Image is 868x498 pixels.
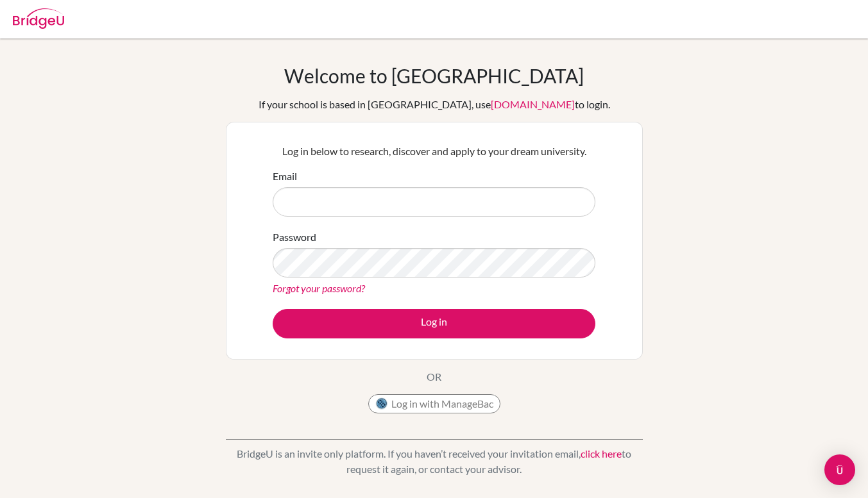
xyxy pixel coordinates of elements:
[226,446,643,477] p: BridgeU is an invite only platform. If you haven’t received your invitation email, to request it ...
[273,144,595,159] p: Log in below to research, discover and apply to your dream university.
[824,454,855,485] div: Open Intercom Messenger
[427,369,441,385] p: OR
[273,309,595,338] button: Log in
[273,282,365,294] a: Forgot your password?
[491,98,575,110] a: [DOMAIN_NAME]
[273,229,316,245] label: Password
[581,447,622,460] a: click here
[259,97,610,112] div: If your school is based in [GEOGRAPHIC_DATA], use to login.
[273,169,297,184] label: Email
[13,8,64,29] img: Bridge-U
[284,64,584,87] h1: Welcome to [GEOGRAPHIC_DATA]
[368,394,500,413] button: Log in with ManageBac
